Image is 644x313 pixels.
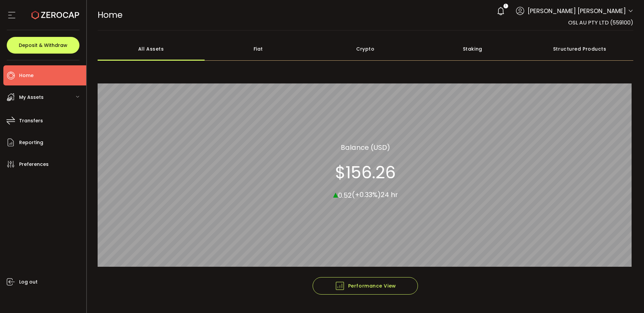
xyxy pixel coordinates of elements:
[19,43,67,48] span: Deposit & Withdraw
[19,277,38,287] span: Log out
[333,187,338,201] span: ▴
[335,162,396,182] section: $156.26
[19,92,44,102] span: My Assets
[313,277,418,295] button: Performance View
[338,190,352,200] span: 0.52
[526,37,634,61] div: Structured Products
[205,37,312,61] div: Fiat
[528,6,626,15] span: [PERSON_NAME] [PERSON_NAME]
[352,190,381,199] span: (+0.33%)
[341,142,390,152] section: Balance (USD)
[19,71,34,80] span: Home
[7,37,79,54] button: Deposit & Withdraw
[19,138,43,147] span: Reporting
[98,9,122,21] span: Home
[98,37,205,61] div: All Assets
[312,37,419,61] div: Crypto
[419,37,526,61] div: Staking
[381,190,398,199] span: 24 hr
[19,160,49,169] span: Preferences
[505,4,506,8] span: 1
[19,116,43,126] span: Transfers
[568,19,633,26] span: OSL AU PTY LTD (559100)
[564,241,644,313] iframe: Chat Widget
[335,281,396,291] span: Performance View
